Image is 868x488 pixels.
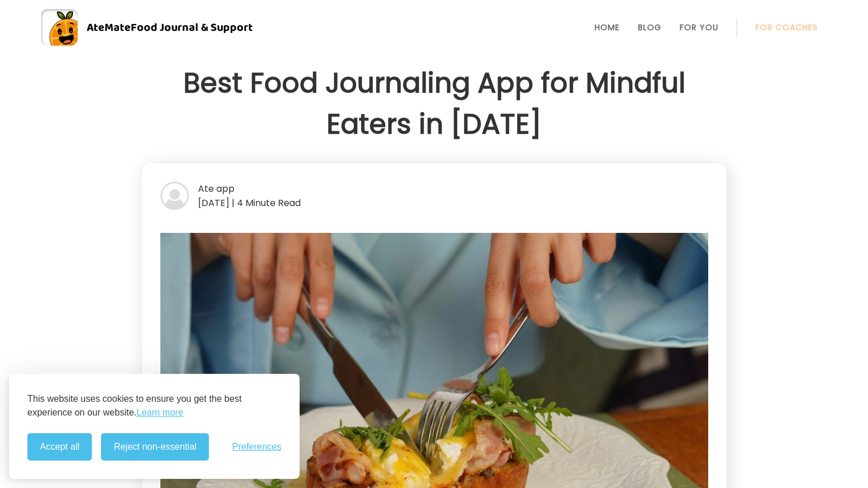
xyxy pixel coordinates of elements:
[131,18,253,37] span: Food Journal & Support
[142,63,726,145] h1: Best Food Journaling App for Mindful Eaters in [DATE]
[160,182,708,196] div: Ate app
[27,392,281,420] p: This website uses cookies to ensure you get the best experience on our website.
[232,442,281,452] span: Preferences
[160,182,189,210] img: bg-avatar-default.svg
[160,196,708,210] div: [DATE] | 4 Minute Read
[756,23,818,32] a: For Coaches
[27,433,92,461] button: Accept all cookies
[232,442,281,452] button: Toggle preferences
[595,23,620,32] a: Home
[638,23,661,32] a: Blog
[136,406,183,420] a: Learn more
[41,9,827,46] a: AteMateFood Journal & Support
[101,433,209,461] button: Reject non-essential
[78,18,253,37] div: AteMate
[680,23,718,32] a: For You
